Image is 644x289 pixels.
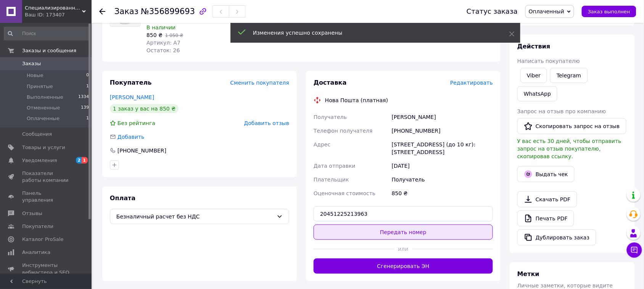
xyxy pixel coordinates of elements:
span: Аналитика [22,249,50,256]
span: Добавить отзыв [244,120,289,126]
span: Дата отправки [314,163,356,169]
input: Номер экспресс-накладной [314,206,493,222]
span: Артикул: A7 [147,40,180,46]
div: [PHONE_NUMBER] [117,147,167,154]
span: Выполненные [27,94,63,101]
div: [PERSON_NAME] [390,110,494,124]
span: Написать покупателю [517,58,580,64]
span: Оценочная стоимость [314,190,376,196]
span: Без рейтинга [118,120,155,126]
div: 850 ₴ [390,186,494,200]
span: Плательщик [314,177,349,183]
a: Telegram [550,68,588,83]
button: Чат с покупателем [627,242,642,258]
span: Каталог ProSale [22,236,63,243]
span: В наличии [147,24,175,31]
button: Сгенерировать ЭН [314,258,493,274]
span: Покупатели [22,223,53,230]
span: 1 [82,157,88,164]
span: 139 [81,104,89,111]
span: Инструменты вебмастера и SEO [22,262,71,276]
div: Вернуться назад [99,8,105,15]
span: Оплаченные [27,115,60,122]
span: Отзывы [22,210,42,217]
span: Покупатель [110,79,151,86]
span: Заказы [22,60,41,67]
a: Печать PDF [517,210,574,226]
span: Товары и услуги [22,144,65,151]
a: Viber [520,68,547,83]
button: Дублировать заказ [517,230,596,246]
div: 1 заказ у вас на 850 ₴ [110,104,179,113]
span: Заказ [114,7,138,16]
span: Безналичный расчет без НДС [116,212,274,221]
div: Статус заказа [467,8,518,15]
div: [PHONE_NUMBER] [390,124,494,138]
div: Нова Пошта (платная) [323,96,390,104]
span: Заказ выполнен [588,9,630,14]
span: Показатели работы компании [22,170,71,184]
span: Сообщения [22,131,52,138]
div: Изменения успешно сохранены [253,29,490,37]
input: Поиск [4,27,90,40]
span: 1 050 ₴ [165,33,183,38]
div: Ваш ID: 173407 [25,11,92,18]
span: Добавить [118,134,144,140]
a: [PERSON_NAME] [110,94,154,100]
span: Получатель [314,114,347,120]
span: Оплата [110,194,135,202]
span: 1 [86,115,89,122]
span: Метки [517,270,539,278]
span: Телефон получателя [314,128,373,134]
span: 2 [76,157,82,164]
span: 0 [86,72,89,79]
a: Скачать PDF [517,191,577,207]
span: Оплаченный [529,8,564,14]
span: Доставка [314,79,347,86]
span: Новые [27,72,43,79]
span: Панель управления [22,190,71,204]
span: Заказы и сообщения [22,47,76,54]
a: WhatsApp [517,86,557,101]
button: Скопировать запрос на отзыв [517,118,626,134]
button: Передать номер [314,225,493,240]
span: Запрос на отзыв про компанию [517,108,606,114]
span: Редактировать [450,80,493,86]
span: 1334 [78,94,89,101]
span: Сменить покупателя [230,80,289,86]
span: 1 [86,83,89,90]
button: Заказ выполнен [582,6,636,17]
span: 850 ₴ [147,32,163,38]
span: У вас есть 30 дней, чтобы отправить запрос на отзыв покупателю, скопировав ссылку. [517,138,621,159]
span: Принятые [27,83,53,90]
span: Специализированный интернет-магазин отпаривателей для одежды [25,5,82,11]
span: Остаток: 26 [147,47,180,53]
span: Действия [517,43,551,50]
span: или [394,245,412,253]
div: Получатель [390,173,494,186]
span: Отмененные [27,104,60,111]
span: №356899693 [141,7,195,16]
span: Уведомления [22,157,57,164]
span: Адрес [314,141,330,148]
div: [DATE] [390,159,494,173]
button: Выдать чек [517,166,575,182]
div: [STREET_ADDRESS] (до 10 кг): [STREET_ADDRESS] [390,138,494,159]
